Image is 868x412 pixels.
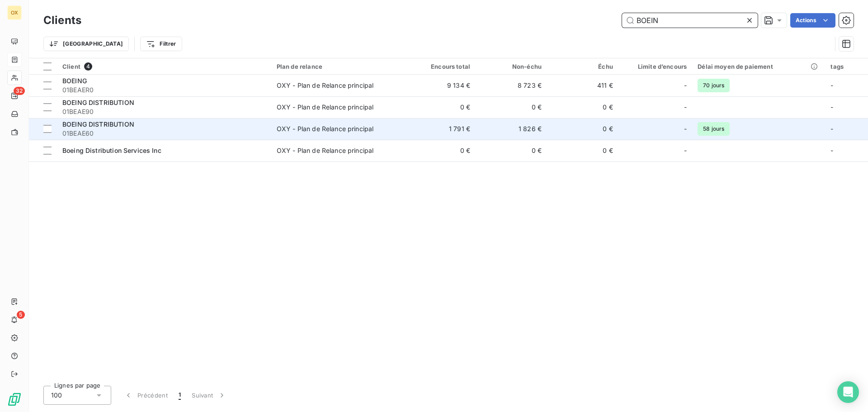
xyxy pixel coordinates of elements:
span: BOEING [62,77,87,85]
img: Logo LeanPay [7,392,22,407]
span: Client [62,63,80,70]
span: - [684,81,687,90]
div: OXY - Plan de Relance principal [277,124,374,133]
span: 32 [14,87,25,95]
span: Boeing Distribution Services Inc [62,147,161,154]
div: OX [7,5,22,20]
span: - [830,103,833,111]
td: 8 723 € [476,75,547,96]
td: 0 € [547,96,618,118]
button: [GEOGRAPHIC_DATA] [43,37,129,51]
span: - [830,125,833,133]
button: Précédent [118,386,173,405]
td: 411 € [547,75,618,96]
span: - [830,81,833,89]
td: 0 € [476,96,547,118]
div: Open Intercom Messenger [837,381,859,403]
div: OXY - Plan de Relance principal [277,81,374,90]
span: 100 [51,391,62,400]
span: 01BEAER0 [62,85,266,95]
div: Limite d’encours [624,63,687,70]
span: 70 jours [698,79,730,92]
span: 58 jours [698,122,730,136]
span: 01BEAE90 [62,107,266,116]
div: Délai moyen de paiement [698,63,820,70]
input: Rechercher [622,13,758,28]
span: 5 [17,311,25,319]
div: Échu [552,63,613,70]
span: BOEING DISTRIBUTION [62,99,134,106]
span: - [684,103,687,112]
span: - [684,146,687,155]
button: Filtrer [140,37,182,51]
div: OXY - Plan de Relance principal [277,103,374,112]
td: 0 € [404,140,476,161]
div: tags [830,63,863,70]
td: 0 € [547,140,618,161]
td: 1 791 € [404,118,476,140]
a: 32 [7,89,21,103]
button: Suivant [186,386,232,405]
span: 4 [84,62,92,71]
h3: Clients [43,12,81,28]
span: 1 [179,391,181,400]
span: BOEING DISTRIBUTION [62,120,134,128]
div: OXY - Plan de Relance principal [277,146,374,155]
div: Encours total [410,63,470,70]
span: - [830,147,833,154]
td: 0 € [547,118,618,140]
span: - [684,124,687,133]
td: 0 € [404,96,476,118]
td: 1 826 € [476,118,547,140]
td: 0 € [476,140,547,161]
button: 1 [173,386,186,405]
div: Non-échu [481,63,542,70]
button: Actions [790,13,835,28]
div: Plan de relance [277,63,399,70]
td: 9 134 € [404,75,476,96]
span: 01BEAE60 [62,129,266,138]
